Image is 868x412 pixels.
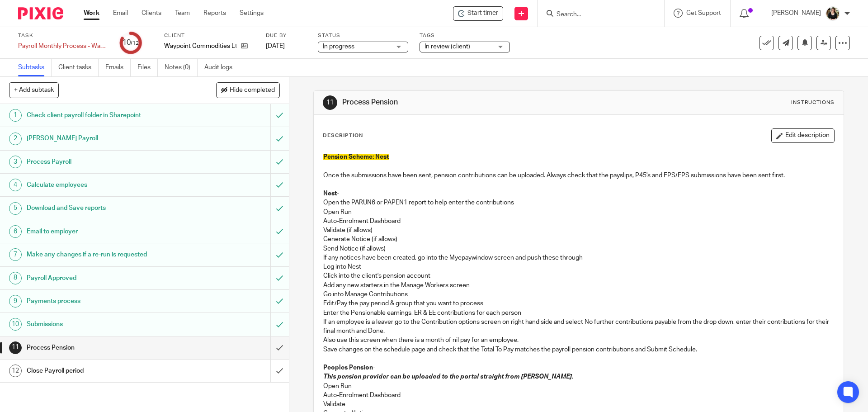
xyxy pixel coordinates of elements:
h1: Calculate employees [27,178,183,192]
p: Auto-Enrolment Dashboard [323,391,834,400]
h1: [PERSON_NAME] Payroll [27,132,183,145]
div: 3 [9,156,22,168]
a: Reports [203,9,226,18]
label: Due by [266,32,307,39]
span: Pension Scheme: Nest [323,154,389,160]
div: 4 [9,179,22,191]
p: Validate (if allows) [323,226,834,235]
h1: Process Pension [342,98,598,107]
span: In progress [323,43,354,50]
button: Hide completed [216,82,280,98]
p: Enter the Pensionable earnings, ER & EE contributions for each person [323,308,834,317]
div: 11 [9,341,22,354]
p: Click into the client's pension account [323,271,834,280]
p: [PERSON_NAME] [771,9,821,18]
h1: Process Pension [27,341,183,355]
h1: Process Payroll [27,155,183,169]
p: If any notices have been created, go into the Myepaywindow screen and push these through [323,253,834,262]
a: Audit logs [204,59,239,76]
p: Go into Manage Contributions [323,290,834,299]
p: Open Run [323,382,834,391]
p: Validate [323,400,834,409]
input: Search [556,11,637,19]
div: 10 [9,318,22,331]
h1: Email to employer [27,225,183,238]
a: Work [84,9,99,18]
p: Generate Notice (if allows) [323,235,834,244]
p: Also use this screen when there is a month of nil pay for an employee. [323,336,834,345]
span: In review (client) [425,43,470,50]
div: Instructions [791,99,835,106]
p: - [323,363,834,372]
a: Subtasks [18,59,52,76]
h1: Make any changes if a re-run is requested [27,248,183,261]
div: 11 [323,95,337,110]
div: 6 [9,225,22,238]
span: [DATE] [266,43,285,49]
p: Once the submissions have been sent, pension contributions can be uploaded. Always check that the... [323,171,834,180]
a: Notes (0) [165,59,198,76]
div: Waypoint Commodities Ltd - Payroll Monthly Process - Waypoint [453,6,503,21]
p: Save changes on the schedule page and check that the Total To Pay matches the payroll pension con... [323,345,834,354]
a: Settings [240,9,264,18]
a: Files [137,59,158,76]
div: Payroll Monthly Process - Waypoint [18,42,108,51]
small: /12 [131,41,139,46]
div: 7 [9,248,22,261]
strong: Nest [323,190,337,197]
a: Clients [142,9,161,18]
em: This pension provider can be uploaded to the portal straight from [PERSON_NAME]. [323,374,573,380]
div: 10 [123,38,139,48]
a: Client tasks [58,59,99,76]
h1: Download and Save reports [27,201,183,215]
label: Tags [420,32,510,39]
p: - [323,189,834,198]
label: Client [164,32,255,39]
span: Start timer [467,9,498,18]
p: Send Notice (if allows) [323,244,834,253]
p: Add any new starters in the Manage Workers screen [323,281,834,290]
p: Description [323,132,363,139]
h1: Payments process [27,294,183,308]
div: 9 [9,295,22,308]
div: 2 [9,133,22,145]
p: Log into Nest [323,262,834,271]
p: Auto-Enrolment Dashboard [323,217,834,226]
p: Open Run [323,208,834,217]
strong: Peoples Pension [323,365,373,371]
button: Edit description [771,128,835,143]
a: Emails [105,59,131,76]
h1: Close Payroll period [27,364,183,378]
div: 1 [9,109,22,122]
p: If an employee is a leaver go to the Contribution options screen on right hand side and select No... [323,317,834,336]
span: Get Support [686,10,721,16]
div: 8 [9,272,22,284]
span: Hide completed [230,87,275,94]
a: Team [175,9,190,18]
h1: Payroll Approved [27,271,183,285]
img: Pixie [18,7,63,19]
p: Open the PARUN6 or PAPEN1 report to help enter the contributions [323,198,834,207]
button: + Add subtask [9,82,59,98]
div: 5 [9,202,22,215]
h1: Submissions [27,317,183,331]
h1: Check client payroll folder in Sharepoint [27,109,183,122]
p: Edit/Pay the pay period & group that you want to process [323,299,834,308]
label: Status [318,32,408,39]
img: Helen%20Campbell.jpeg [826,6,840,21]
a: Email [113,9,128,18]
label: Task [18,32,108,39]
div: 12 [9,365,22,377]
p: Waypoint Commodities Ltd [164,42,236,51]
